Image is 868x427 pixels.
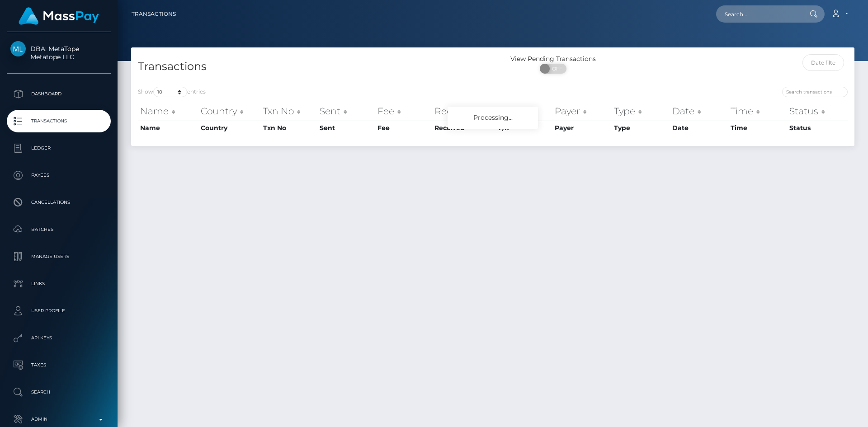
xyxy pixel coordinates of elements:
[552,121,612,135] th: Payer
[7,327,111,349] a: API Keys
[7,45,111,61] span: DBA: MetaTope Metatope LLC
[317,121,375,135] th: Sent
[10,358,107,372] p: Taxes
[496,102,552,120] th: F/X
[7,110,111,132] a: Transactions
[375,102,432,120] th: Fee
[10,223,107,236] p: Batches
[198,102,261,120] th: Country
[375,121,432,135] th: Fee
[670,121,728,135] th: Date
[728,102,787,120] th: Time
[138,102,198,120] th: Name
[10,41,26,56] img: Metatope LLC
[787,121,848,135] th: Status
[10,413,107,426] p: Admin
[545,64,567,74] span: OFF
[10,250,107,263] p: Manage Users
[493,54,613,64] div: View Pending Transactions
[670,102,728,120] th: Date
[10,114,107,128] p: Transactions
[552,102,612,120] th: Payer
[432,102,496,120] th: Received
[728,121,787,135] th: Time
[432,121,496,135] th: Received
[10,196,107,209] p: Cancellations
[10,277,107,291] p: Links
[802,54,844,71] input: Date filter
[7,354,111,376] a: Taxes
[787,102,848,120] th: Status
[7,300,111,322] a: User Profile
[10,141,107,155] p: Ledger
[10,331,107,345] p: API Keys
[153,87,187,97] select: Showentries
[138,59,486,75] h4: Transactions
[138,121,198,135] th: Name
[7,218,111,241] a: Batches
[19,7,99,25] img: MassPay Logo
[261,121,317,135] th: Txn No
[7,164,111,187] a: Payees
[10,304,107,318] p: User Profile
[10,385,107,399] p: Search
[132,5,176,23] a: Transactions
[7,245,111,268] a: Manage Users
[198,121,261,135] th: Country
[782,87,848,97] input: Search transactions
[448,107,538,129] div: Processing...
[138,87,206,97] label: Show entries
[612,121,670,135] th: Type
[7,191,111,214] a: Cancellations
[10,87,107,101] p: Dashboard
[261,102,317,120] th: Txn No
[317,102,375,120] th: Sent
[716,5,801,23] input: Search...
[10,169,107,182] p: Payees
[7,83,111,105] a: Dashboard
[7,137,111,160] a: Ledger
[612,102,670,120] th: Type
[7,381,111,404] a: Search
[7,272,111,295] a: Links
